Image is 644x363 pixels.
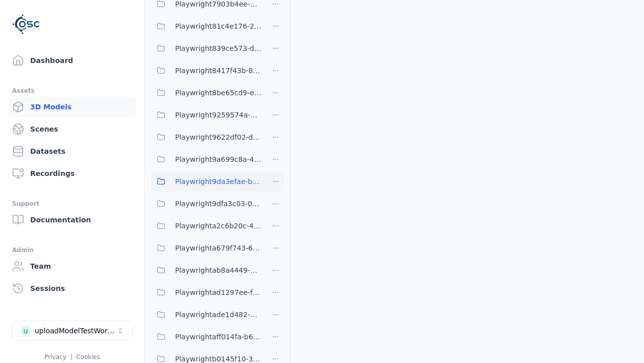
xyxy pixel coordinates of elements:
[151,194,262,214] button: Playwright9dfa3c03-00a9-4ca2-9f4b-f0b1cd927ec8
[175,42,262,54] span: Playwright839ce573-d2a5-4654-9e0c-c41d96560152
[175,242,262,254] span: Playwrighta679f743-6502-4593-9ef9-45d94dfc9c2e
[8,141,136,161] a: Datasets
[175,175,262,188] span: Playwright9da3efae-bcb1-40be-b937-f94023649012
[12,198,132,210] div: Support
[151,38,262,58] button: Playwright839ce573-d2a5-4654-9e0c-c41d96560152
[8,163,136,184] a: Recordings
[151,260,262,280] button: Playwrightab8a4449-7411-4676-abc4-bf606a65551b
[8,210,136,230] a: Documentation
[151,149,262,169] button: Playwright9a699c8a-4c86-48ad-94b7-1ee1e993b650
[175,198,262,210] span: Playwright9dfa3c03-00a9-4ca2-9f4b-f0b1cd927ec8
[151,83,262,103] button: Playwright8be65cd9-e370-4102-acea-49ab535e838e
[175,87,262,99] span: Playwright8be65cd9-e370-4102-acea-49ab535e838e
[175,309,262,321] span: Playwrightade1d482-1209-4f8b-b1f3-dc7791b5a12d
[8,119,136,139] a: Scenes
[151,305,262,325] button: Playwrightade1d482-1209-4f8b-b1f3-dc7791b5a12d
[21,326,31,336] div: u
[175,331,262,343] span: Playwrightaff014fa-b6a7-4f9d-bf9e-a6dca7de5780
[175,286,262,298] span: Playwrightad1297ee-f947-4018-9655-e35ce08a90c6
[151,327,262,347] button: Playwrightaff014fa-b6a7-4f9d-bf9e-a6dca7de5780
[151,60,262,81] button: Playwright8417f43b-853f-4e20-9f9f-010cb03ea624
[76,353,100,360] a: Cookies
[12,321,133,341] button: Select a workspace
[70,353,72,360] span: |
[151,282,262,302] button: Playwrightad1297ee-f947-4018-9655-e35ce08a90c6
[151,171,262,192] button: Playwright9da3efae-bcb1-40be-b937-f94023649012
[12,10,40,38] img: Logo
[175,264,262,276] span: Playwrightab8a4449-7411-4676-abc4-bf606a65551b
[35,326,116,336] div: uploadModelTestWorkspace
[8,278,136,298] a: Sessions
[151,216,262,236] button: Playwrighta2c6b20c-4082-457a-8ce2-e67bea54a195
[175,65,262,77] span: Playwright8417f43b-853f-4e20-9f9f-010cb03ea624
[44,353,66,360] a: Privacy
[151,105,262,125] button: Playwright9259574a-99d8-4589-8e4f-773eb3ccbbb2
[8,256,136,276] a: Team
[8,50,136,71] a: Dashboard
[151,238,262,258] button: Playwrighta679f743-6502-4593-9ef9-45d94dfc9c2e
[12,244,132,256] div: Admin
[151,127,262,147] button: Playwright9622df02-d759-46d8-a167-7fc37edfdc73
[175,131,262,143] span: Playwright9622df02-d759-46d8-a167-7fc37edfdc73
[175,20,262,32] span: Playwright81c4e176-2a30-4da1-8eed-eab258023260
[175,153,262,165] span: Playwright9a699c8a-4c86-48ad-94b7-1ee1e993b650
[12,85,132,97] div: Assets
[8,97,136,117] a: 3D Models
[175,109,262,121] span: Playwright9259574a-99d8-4589-8e4f-773eb3ccbbb2
[175,220,262,232] span: Playwrighta2c6b20c-4082-457a-8ce2-e67bea54a195
[151,16,262,36] button: Playwright81c4e176-2a30-4da1-8eed-eab258023260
